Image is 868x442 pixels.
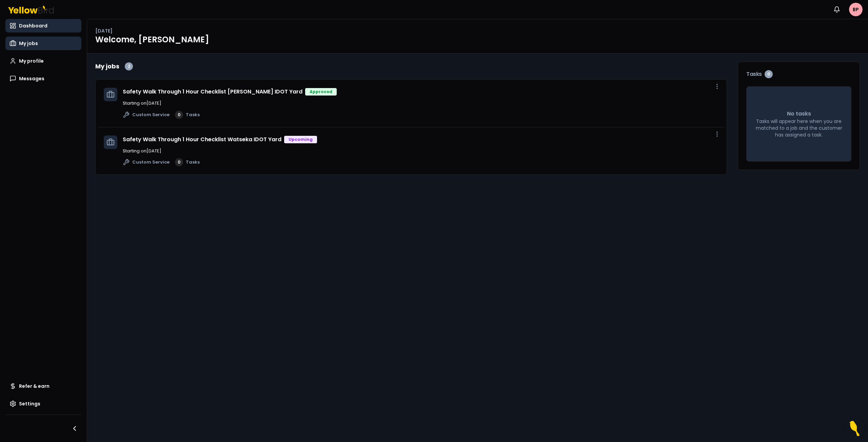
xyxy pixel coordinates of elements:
[787,110,811,118] p: No tasks
[5,54,81,68] a: My profile
[123,148,718,154] p: Starting on [DATE]
[19,383,50,390] span: Refer & earn
[19,40,38,47] span: My jobs
[284,136,317,143] div: Upcoming
[849,3,863,16] span: BP
[19,58,44,64] span: My profile
[123,88,302,96] a: Safety Walk Through 1 Hour Checklist [PERSON_NAME] IDOT Yard
[5,379,81,393] a: Refer & earn
[95,62,119,71] h2: My jobs
[5,397,81,411] a: Settings
[123,100,718,107] p: Starting on [DATE]
[175,111,183,119] div: 0
[844,418,865,439] button: Open Resource Center
[123,135,281,143] a: Safety Walk Through 1 Hour Checklist Watseka IDOT Yard
[765,70,773,78] div: 0
[746,70,851,78] h3: Tasks
[5,72,81,85] a: Messages
[5,19,81,33] a: Dashboard
[19,22,47,29] span: Dashboard
[132,111,170,118] span: Custom Service
[175,158,200,166] a: 0Tasks
[132,159,170,166] span: Custom Service
[95,27,113,34] p: [DATE]
[5,37,81,50] a: My jobs
[175,158,183,166] div: 0
[95,34,860,45] h1: Welcome, [PERSON_NAME]
[755,118,843,138] p: Tasks will appear here when you are matched to a job and the customer has assigned a task.
[19,75,44,82] span: Messages
[125,62,133,70] div: 2
[305,88,337,96] div: Approved
[175,111,200,119] a: 0Tasks
[19,400,40,407] span: Settings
